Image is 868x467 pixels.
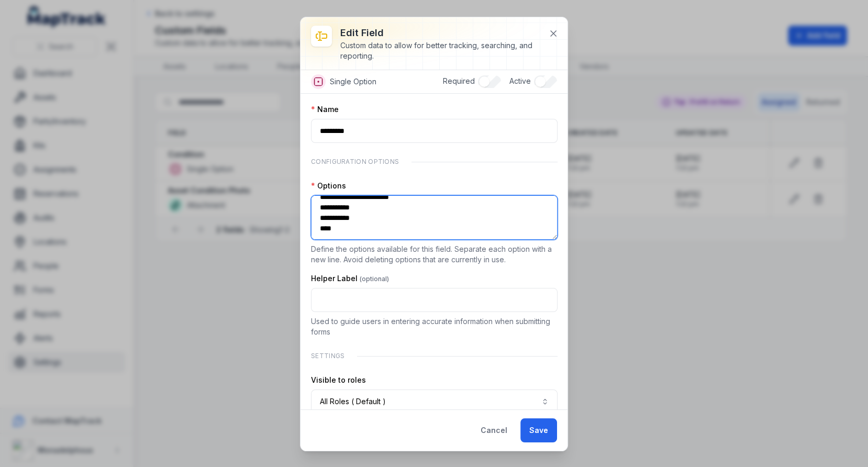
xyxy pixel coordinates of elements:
[311,181,346,191] label: Options
[443,76,475,85] span: Required
[311,346,558,366] div: Settings
[311,119,558,143] input: :r3n:-form-item-label
[311,244,558,265] p: Define the options available for this field. Separate each option with a new line. Avoid deleting...
[311,375,366,385] label: Visible to roles
[311,390,558,414] button: All Roles ( Default )
[311,104,339,115] label: Name
[330,76,376,87] span: Single Option
[311,316,558,337] p: Used to guide users in entering accurate information when submitting forms
[520,418,557,442] button: Save
[340,40,540,61] div: Custom data to allow for better tracking, searching, and reporting.
[509,76,531,85] span: Active
[311,195,558,240] textarea: :r3o:-form-item-label
[472,418,516,442] button: Cancel
[311,288,558,312] input: :r3p:-form-item-label
[311,273,389,284] label: Helper Label
[340,26,540,40] h3: Edit field
[311,151,558,172] div: Configuration Options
